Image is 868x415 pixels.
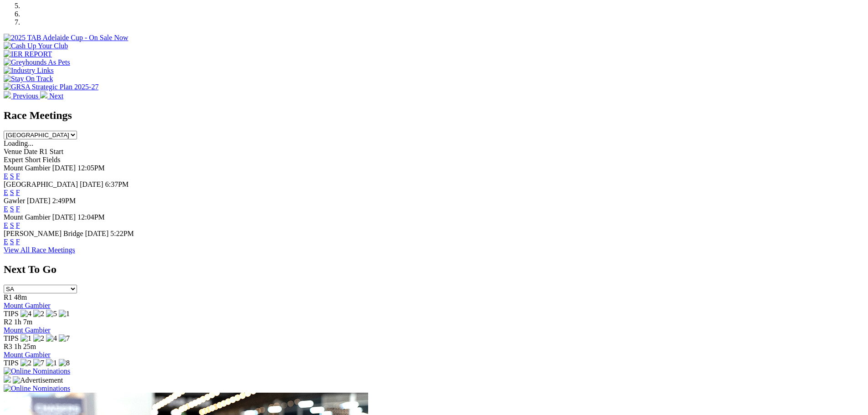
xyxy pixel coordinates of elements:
img: Advertisement [13,376,63,384]
a: F [16,205,20,213]
a: Mount Gambier [4,302,51,309]
span: R1 [4,293,12,301]
a: F [16,221,20,229]
img: Cash Up Your Club [4,42,68,50]
img: 1 [21,334,31,343]
img: Greyhounds As Pets [4,58,70,67]
a: Mount Gambier [4,351,51,359]
a: E [4,221,8,229]
img: Industry Links [4,67,54,75]
span: 12:04PM [77,213,105,221]
a: E [4,172,8,180]
img: 15187_Greyhounds_GreysPlayCentral_Resize_SA_WebsiteBanner_300x115_2025.jpg [4,375,11,383]
span: [DATE] [52,164,76,172]
a: S [10,172,14,180]
span: 6:37PM [105,180,129,188]
img: 5 [46,310,57,318]
span: Next [49,92,63,100]
img: 2025 TAB Adelaide Cup - On Sale Now [4,34,128,42]
img: 1 [46,359,57,367]
a: Next [40,92,63,100]
span: 2:49PM [52,197,76,205]
a: S [10,238,14,246]
a: Mount Gambier [4,326,51,334]
a: View All Race Meetings [4,246,75,254]
span: 48m [14,293,27,301]
img: 1 [59,310,70,318]
span: Previous [13,92,38,100]
img: IER REPORT [4,50,52,58]
img: 7 [59,334,70,343]
a: E [4,205,8,213]
a: F [16,172,20,180]
span: [DATE] [85,230,109,237]
a: S [10,205,14,213]
h2: Race Meetings [4,109,864,122]
span: Mount Gambier [4,164,51,172]
span: 5:22PM [110,230,134,237]
span: [DATE] [52,213,76,221]
img: 4 [46,334,57,343]
span: 1h 7m [14,318,32,326]
span: TIPS [4,359,19,367]
span: Gawler [4,197,25,205]
span: TIPS [4,334,19,342]
a: S [10,189,14,196]
a: E [4,238,8,246]
img: 8 [59,359,70,367]
span: [DATE] [80,180,103,188]
a: Previous [4,92,40,100]
a: E [4,189,8,196]
span: [DATE] [27,197,51,205]
img: GRSA Strategic Plan 2025-27 [4,83,98,91]
span: Mount Gambier [4,213,51,221]
a: F [16,238,20,246]
span: R3 [4,343,12,350]
span: Expert [4,156,23,164]
span: 1h 25m [14,343,36,350]
img: Stay On Track [4,75,53,83]
a: F [16,189,20,196]
img: 2 [33,334,44,343]
img: chevron-right-pager-white.svg [40,91,47,98]
span: Fields [42,156,60,164]
img: 7 [33,359,44,367]
img: Online Nominations [4,367,70,375]
span: [PERSON_NAME] Bridge [4,230,83,237]
span: 12:05PM [77,164,105,172]
span: [GEOGRAPHIC_DATA] [4,180,78,188]
span: R1 Start [39,148,63,155]
span: Date [24,148,37,155]
a: S [10,221,14,229]
img: chevron-left-pager-white.svg [4,91,11,98]
img: 2 [33,310,44,318]
h2: Next To Go [4,263,864,276]
img: Online Nominations [4,384,70,393]
span: R2 [4,318,12,326]
span: TIPS [4,310,19,318]
span: Loading... [4,139,33,147]
span: Venue [4,148,22,155]
img: 2 [21,359,31,367]
img: 4 [21,310,31,318]
span: Short [25,156,41,164]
